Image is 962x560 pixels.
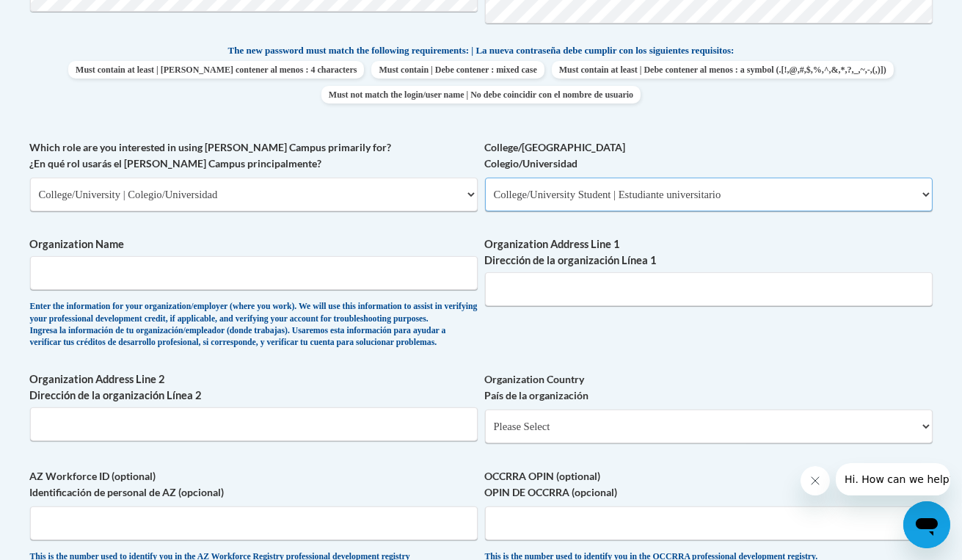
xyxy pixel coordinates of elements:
input: Metadata input [30,407,478,441]
span: Hi. How can we help? [9,10,119,22]
div: Enter the information for your organization/employer (where you work). We will use this informati... [30,301,478,349]
span: Must contain | Debe contener : mixed case [371,61,544,79]
label: Organization Address Line 2 Dirección de la organización Línea 2 [30,371,478,404]
span: The new password must match the following requirements: | La nueva contraseña debe cumplir con lo... [228,44,735,57]
label: AZ Workforce ID (optional) Identificación de personal de AZ (opcional) [30,468,478,501]
iframe: Close message [801,466,830,495]
iframe: Message from company [836,463,950,495]
label: OCCRRA OPIN (optional) OPIN DE OCCRRA (opcional) [485,468,933,501]
input: Metadata input [485,272,933,306]
label: Which role are you interested in using [PERSON_NAME] Campus primarily for? ¿En qué rol usarás el ... [30,139,478,172]
span: Must not match the login/user name | No debe coincidir con el nombre de usuario [321,86,641,103]
span: Must contain at least | [PERSON_NAME] contener al menos : 4 characters [68,61,364,79]
input: Metadata input [30,256,478,290]
label: College/[GEOGRAPHIC_DATA] Colegio/Universidad [485,139,933,172]
span: Must contain at least | Debe contener al menos : a symbol (.[!,@,#,$,%,^,&,*,?,_,~,-,(,)]) [552,61,894,79]
label: Organization Address Line 1 Dirección de la organización Línea 1 [485,236,933,269]
iframe: Button to launch messaging window [903,501,950,548]
label: Organization Name [30,236,478,252]
label: Organization Country País de la organización [485,371,933,404]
